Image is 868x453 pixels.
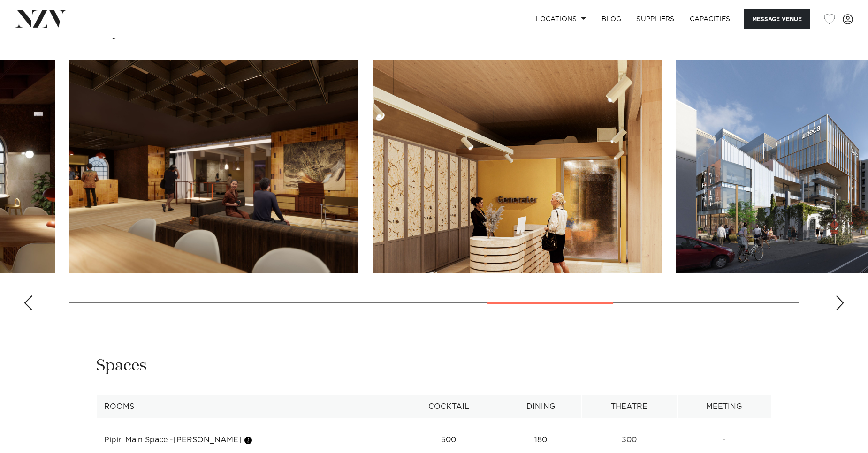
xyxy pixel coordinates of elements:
[69,60,358,273] swiper-slide: 9 / 14
[682,9,738,29] a: Capacities
[500,429,582,452] td: 180
[397,429,500,452] td: 500
[582,429,677,452] td: 300
[744,9,810,29] button: Message Venue
[373,60,662,273] swiper-slide: 10 / 14
[500,395,582,418] th: Dining
[97,395,397,418] th: Rooms
[397,395,500,418] th: Cocktail
[582,395,677,418] th: Theatre
[594,9,629,29] a: BLOG
[629,9,682,29] a: SUPPLIERS
[15,10,66,27] img: nzv-logo.png
[677,395,771,418] th: Meeting
[677,429,771,452] td: -
[97,429,397,452] td: Pipiri Main Space -[PERSON_NAME]
[528,9,594,29] a: Locations
[96,355,147,377] h2: Spaces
